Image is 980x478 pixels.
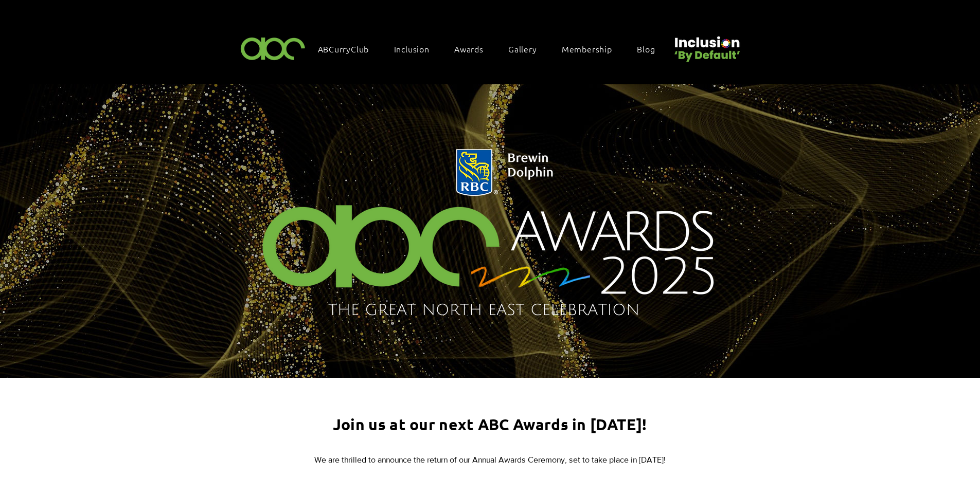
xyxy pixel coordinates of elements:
span: Gallery [508,43,537,54]
nav: Site [313,38,671,60]
img: Northern Insights Double Pager Apr 2025.png [235,137,745,332]
span: Join us at our next ABC Awards in [DATE]! [333,415,647,434]
a: Membership [557,38,628,60]
span: Membership [562,43,612,54]
a: Blog [632,38,670,60]
span: Awards [454,43,484,54]
span: ABCurryClub [318,43,369,54]
span: Blog [637,43,655,54]
a: ABCurryClub [313,38,385,60]
span: We are thrilled to announce the return of our Annual Awards Ceremony, set to take place in [DATE]! [314,455,666,464]
img: Untitled design (22).png [671,28,742,63]
div: Awards [449,38,499,60]
a: Gallery [503,38,553,60]
img: ABC-Logo-Blank-Background-01-01-2.png [238,33,309,63]
span: Inclusion [394,43,430,54]
div: Inclusion [389,38,445,60]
